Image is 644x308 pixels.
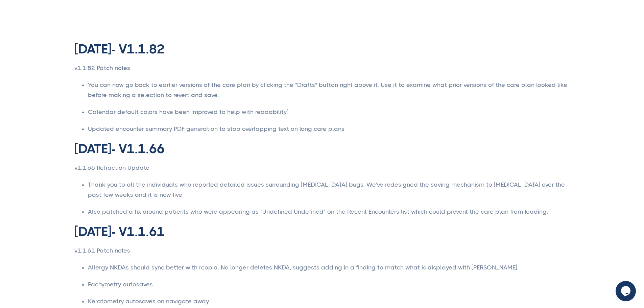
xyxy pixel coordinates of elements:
p: Also patched a fix around patients who were appearing as "Undefined Undefined" on the Recent Enco... [88,207,570,217]
h2: [DATE]- V1.1.66 [74,141,570,157]
h2: [DATE]- V1.1.61 [74,223,570,240]
p: You can now go back to earlier versions of the care plan by clicking the "Drafts" button right ab... [88,80,570,100]
p: Calendar default colors have been improved to help with readability[ [88,107,570,117]
p: v1.1.61 Patch notes [74,245,570,256]
p: Updated encounter summary PDF generation to stop overlapping text on long care plans [88,124,570,134]
p: Pachymetry autosaves [88,279,570,289]
h2: [DATE]- V1.1.82 [74,41,570,57]
p: v1.1.82 Patch notes [74,63,570,73]
p: Allergy NKDAs should sync better with rcopia. No longer deletes NKDA, suggests adding in a findin... [88,262,570,273]
p: v1.1.66 Refraction Update [74,163,570,173]
p: Thank you to all the individuals who reported detailed issues surrounding [MEDICAL_DATA] bugs. We... [88,180,570,200]
p: Keratometry autosaves on navigate away. [88,296,570,306]
iframe: chat widget [616,281,637,301]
